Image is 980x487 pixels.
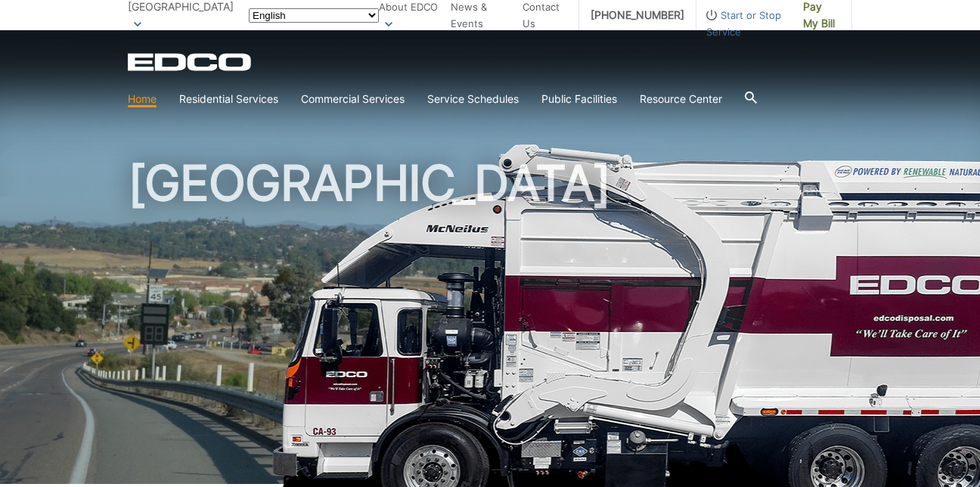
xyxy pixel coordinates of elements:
[128,91,157,107] a: Home
[427,91,519,107] a: Service Schedules
[640,91,722,107] a: Resource Center
[541,91,617,107] a: Public Facilities
[249,8,379,23] select: Select a language
[179,91,278,107] a: Residential Services
[301,91,405,107] a: Commercial Services
[128,53,253,71] a: EDCD logo. Return to the homepage.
